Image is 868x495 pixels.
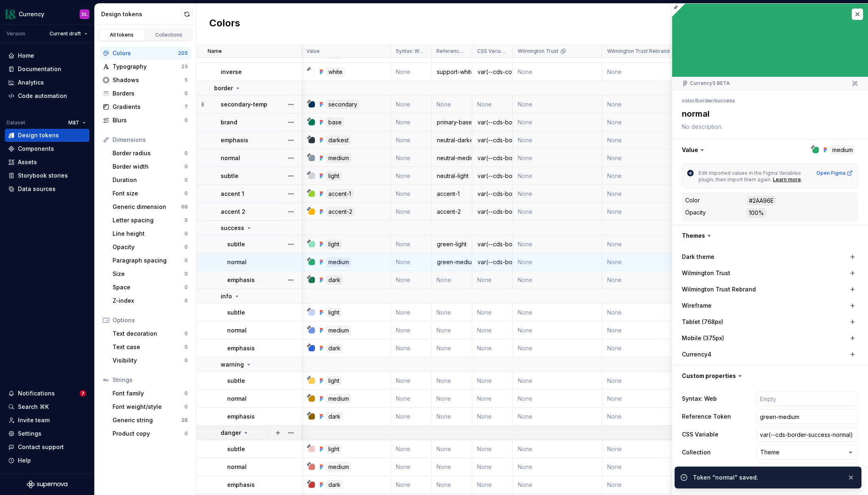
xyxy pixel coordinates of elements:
a: Invite team [5,414,89,427]
div: 0 [184,163,188,170]
div: 28 [181,417,188,423]
td: None [602,304,692,321]
td: None [432,458,472,476]
div: 5 [184,77,188,83]
td: None [391,390,432,408]
div: 0 [184,297,188,304]
p: secondary-temp [221,100,267,109]
div: Font size [113,189,184,198]
p: emphasis [221,136,248,144]
td: None [602,235,692,253]
td: None [391,339,432,357]
span: 7 [80,390,86,397]
div: Z-index [113,297,184,305]
div: green-light [432,240,471,248]
a: Paragraph spacing0 [109,254,191,267]
div: 7 [184,104,188,110]
span: . [801,176,802,182]
td: None [602,408,692,426]
td: None [472,96,513,113]
label: Wireframe [682,302,712,310]
td: None [513,304,602,321]
p: Wilmington Trust Rebrand [607,48,670,54]
div: Shadows [113,76,184,84]
td: None [602,131,692,149]
td: None [513,149,602,167]
td: None [602,63,692,81]
div: Analytics [18,78,44,87]
div: var(--cds-border-emphasis) [473,136,512,144]
td: None [602,458,692,476]
button: M&T [65,117,89,128]
p: Syntax: Web [396,48,425,54]
div: Collections [149,32,189,38]
td: None [513,113,602,131]
label: Mobile (375px) [682,334,724,342]
div: var(--cds-border-accent-1) [473,190,512,198]
td: None [391,185,432,203]
div: light [326,240,341,249]
div: accent-1 [432,190,471,198]
a: Z-index0 [109,294,191,307]
div: light [326,445,341,454]
td: None [391,167,432,185]
div: 0 [184,330,188,337]
td: None [472,304,513,321]
a: Text case0 [109,341,191,354]
td: None [391,458,432,476]
div: Border width [113,163,184,171]
div: Colors [113,49,178,57]
p: Name [208,48,222,54]
input: Empty [757,391,858,406]
a: Storybook stories [5,169,89,182]
a: Gradients7 [100,100,191,113]
td: None [432,304,472,321]
p: subtle [221,172,239,180]
div: neutral-medium [432,154,471,162]
a: Settings [5,427,89,440]
div: Blurs [113,116,184,124]
div: Home [18,52,34,60]
td: None [391,440,432,458]
div: var(--cds-border-normal) [473,154,512,162]
a: Analytics [5,76,89,89]
td: None [432,339,472,357]
td: None [602,149,692,167]
div: 0 [184,90,188,97]
td: None [602,203,692,221]
div: var(--cds-color-icon-inverse) [473,68,512,76]
div: Currency [19,10,44,18]
td: None [472,408,513,426]
div: light [326,308,341,317]
a: Generic dimension68 [109,200,191,213]
a: Assets [5,156,89,169]
td: None [432,408,472,426]
td: None [513,372,602,390]
td: None [513,321,602,339]
button: CurrencyDL [2,5,93,23]
div: 0 [184,244,188,250]
a: Open Figma [816,170,853,176]
div: Size [113,270,184,278]
div: medium [326,154,351,163]
td: None [472,321,513,339]
div: #2AA96E [747,196,776,205]
div: 23 [181,63,188,70]
p: CSS Variable [477,48,506,54]
p: accent 1 [221,190,244,198]
a: Shadows5 [100,74,191,87]
td: None [472,440,513,458]
div: Letter spacing [113,216,184,224]
td: None [602,390,692,408]
td: None [513,408,602,426]
td: None [513,253,602,271]
div: Contact support [18,443,64,451]
a: Components [5,142,89,155]
li: success [715,98,735,104]
div: Dimensions [113,136,188,144]
div: Gradients [113,103,184,111]
p: Wilmington Trust [518,48,558,54]
div: Typography [113,63,181,71]
a: Font family0 [109,387,191,400]
span: M&T [68,119,79,126]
